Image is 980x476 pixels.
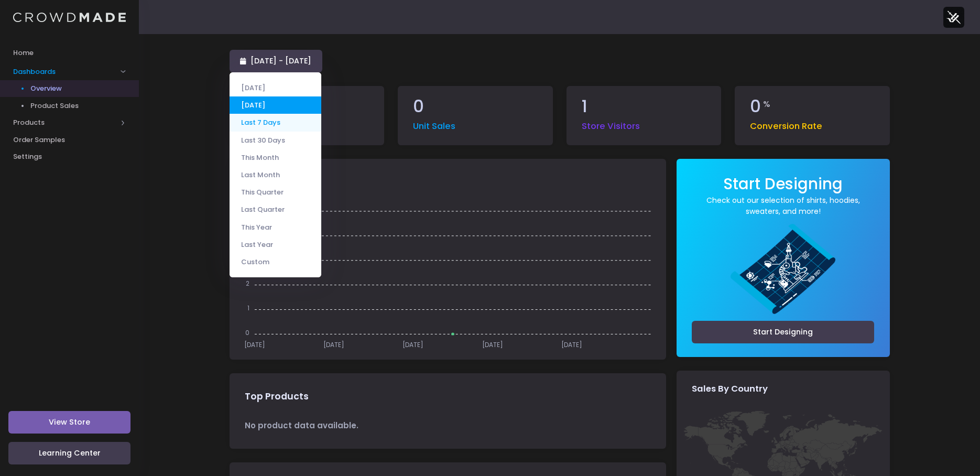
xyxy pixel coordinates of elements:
span: Products [13,117,117,128]
li: Last Quarter [230,201,321,218]
span: Overview [30,83,126,94]
span: Product Sales [30,101,126,111]
a: [DATE] - [DATE] [230,50,322,72]
li: This Year [230,218,321,235]
span: [DATE] - [DATE] [251,56,311,66]
tspan: [DATE] [402,340,423,349]
tspan: [DATE] [244,340,265,349]
img: User [943,7,964,28]
li: Last 30 Days [230,132,321,149]
li: Last 7 Days [230,114,321,131]
tspan: [DATE] [482,340,503,349]
span: 0 [413,98,424,115]
span: Sales By Country [692,384,768,394]
span: Dashboards [13,67,117,77]
tspan: [DATE] [561,340,582,349]
li: This Quarter [230,183,321,201]
tspan: 0 [245,328,249,337]
li: This Month [230,149,321,166]
a: Learning Center [8,442,130,464]
span: Home [13,48,126,58]
a: Check out our selection of shirts, hoodies, sweaters, and more! [692,195,875,217]
span: 0 [750,98,761,115]
span: No product data available. [245,420,358,431]
span: Top Products [245,391,309,402]
li: Custom [230,253,321,271]
span: Store Visitors [582,115,640,133]
a: View Store [8,411,130,434]
span: 1 [582,98,587,115]
span: Learning Center [39,448,101,458]
span: Unit Sales [413,115,455,133]
li: Last Year [230,236,321,253]
li: Last Month [230,166,321,183]
span: % [763,98,770,111]
span: Start Designing [723,173,843,194]
span: Order Samples [13,135,126,145]
img: Logo [13,13,126,23]
tspan: 1 [247,304,249,312]
a: Start Designing [723,182,843,192]
li: [DATE] [230,79,321,96]
span: Conversion Rate [750,115,822,133]
tspan: 2 [246,279,249,288]
li: [DATE] [230,96,321,114]
span: View Store [49,417,90,427]
a: Start Designing [692,321,875,343]
tspan: [DATE] [323,340,344,349]
span: Settings [13,152,126,162]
